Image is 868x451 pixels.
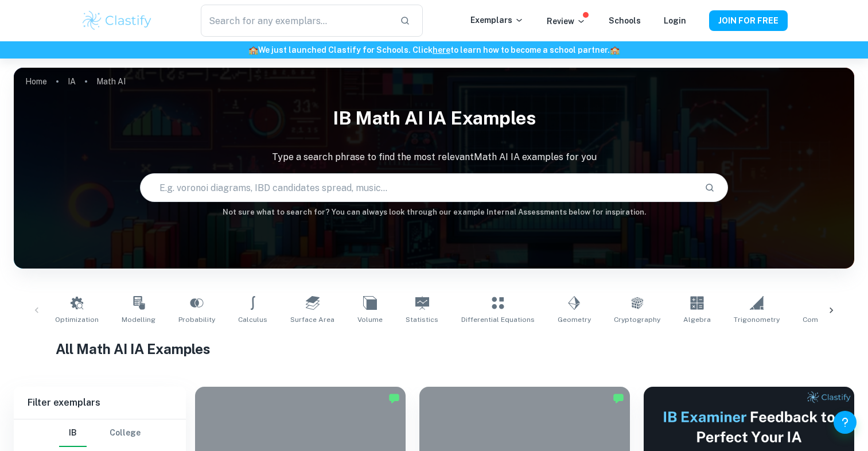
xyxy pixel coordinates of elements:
input: E.g. voronoi diagrams, IBD candidates spread, music... [141,172,696,204]
div: Filter type choice [59,419,141,447]
span: Statistics [406,314,438,325]
h1: All Math AI IA Examples [56,339,812,359]
span: Complex Numbers [803,314,866,325]
img: Marked [388,392,400,404]
button: Help and Feedback [834,411,857,434]
span: Differential Equations [461,314,535,325]
p: Type a search phrase to find the most relevant Math AI IA examples for you [14,150,854,164]
a: here [433,45,450,55]
span: Algebra [683,314,711,325]
span: 🏫 [610,45,620,55]
button: JOIN FOR FREE [709,10,788,31]
a: IA [68,73,76,90]
span: Trigonometry [734,314,780,325]
input: Search for any exemplars... [201,5,390,37]
p: Exemplars [470,14,524,26]
a: Home [25,73,47,90]
span: Cryptography [614,314,660,325]
p: Math AI [96,75,126,88]
h1: IB Math AI IA examples [14,100,854,137]
h6: Not sure what to search for? You can always look through our example Internal Assessments below f... [14,207,854,218]
button: College [110,419,141,447]
span: Optimization [55,314,99,325]
h6: Filter exemplars [14,387,186,419]
button: IB [59,419,87,447]
span: Geometry [558,314,591,325]
span: Volume [357,314,383,325]
span: Surface Area [290,314,334,325]
span: Calculus [238,314,267,325]
p: Review [547,15,586,28]
img: Clastify logo [81,9,154,32]
span: 🏫 [248,45,258,55]
button: Search [700,178,719,197]
h6: We just launched Clastify for Schools. Click to learn how to become a school partner. [2,44,866,56]
span: Modelling [122,314,155,325]
span: Probability [178,314,215,325]
img: Marked [613,392,624,404]
a: Login [664,16,686,25]
a: Schools [609,16,641,25]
